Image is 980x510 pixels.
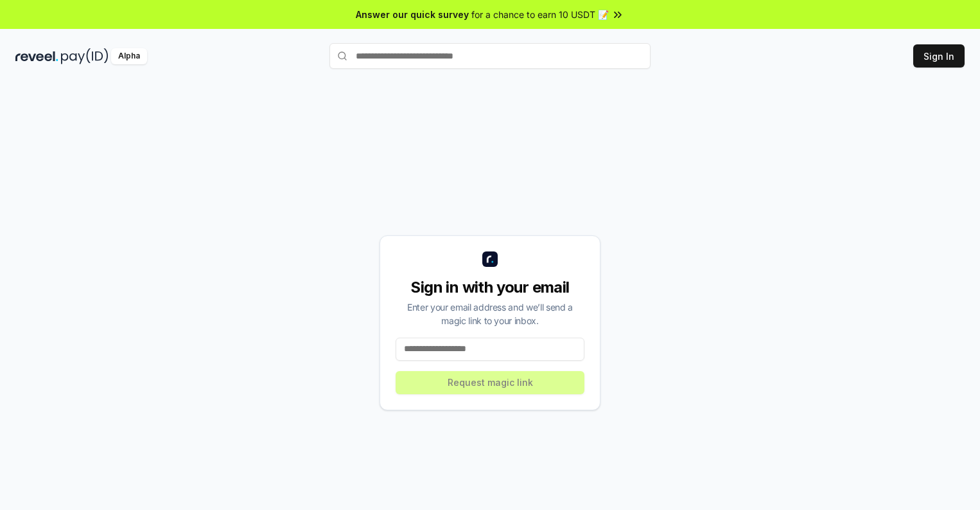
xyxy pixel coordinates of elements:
[15,48,58,64] img: reveel_dark
[111,48,147,64] div: Alpha
[356,8,469,21] span: Answer our quick survey
[61,48,109,64] img: pay_id
[482,251,498,267] img: logo_small
[471,8,609,21] span: for a chance to earn 10 USDT 📝
[396,277,584,298] div: Sign in with your email
[913,44,965,68] button: Sign In
[396,300,584,327] div: Enter your email address and we’ll send a magic link to your inbox.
